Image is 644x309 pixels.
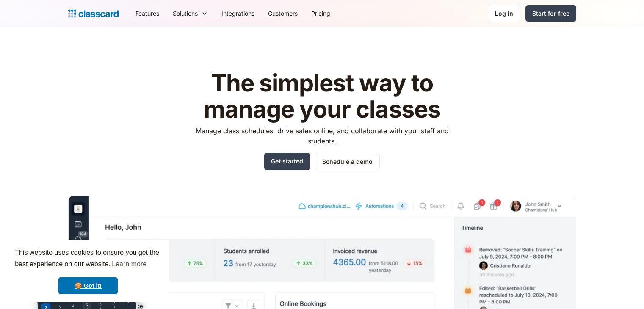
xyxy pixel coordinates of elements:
p: Manage class schedules, drive sales online, and collaborate with your staff and students. [188,126,456,146]
span: This website uses cookies to ensure you get the best experience on our website. [15,248,161,270]
a: home [68,8,119,19]
a: learn more about cookies [111,258,148,270]
h1: The simplest way to manage your classes [188,70,456,122]
a: dismiss cookie message [58,277,118,294]
a: Start for free [525,5,576,22]
div: Log in [495,9,513,18]
a: Customers [261,4,304,23]
a: Integrations [215,4,261,23]
div: Solutions [173,9,198,18]
a: Log in [488,5,520,22]
a: Schedule a demo [315,153,380,170]
div: Start for free [532,9,569,18]
a: Get started [264,153,310,170]
a: Features [129,4,166,23]
div: Solutions [166,4,215,23]
div: cookieconsent [7,240,169,302]
a: Pricing [304,4,337,23]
